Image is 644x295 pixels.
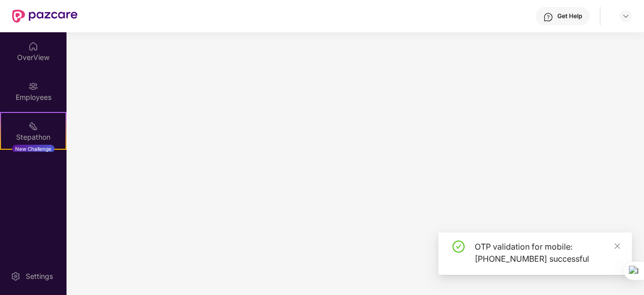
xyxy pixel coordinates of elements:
[622,12,630,20] img: svg+xml;base64,PHN2ZyBpZD0iRHJvcGRvd24tMzJ4MzIiIHhtbG5zPSJodHRwOi8vd3d3LnczLm9yZy8yMDAwL3N2ZyIgd2...
[475,241,620,265] div: OTP validation for mobile: [PHONE_NUMBER] successful
[557,12,582,20] div: Get Help
[11,271,21,281] img: svg+xml;base64,PHN2ZyBpZD0iU2V0dGluZy0yMHgyMCIgeG1sbnM9Imh0dHA6Ly93d3cudzMub3JnLzIwMDAvc3ZnIiB3aW...
[28,81,38,91] img: svg+xml;base64,PHN2ZyBpZD0iRW1wbG95ZWVzIiB4bWxucz0iaHR0cDovL3d3dy53My5vcmcvMjAwMC9zdmciIHdpZHRoPS...
[12,145,54,153] div: New Challenge
[543,12,553,22] img: svg+xml;base64,PHN2ZyBpZD0iSGVscC0zMngzMiIgeG1sbnM9Imh0dHA6Ly93d3cudzMub3JnLzIwMDAvc3ZnIiB3aWR0aD...
[28,121,38,131] img: svg+xml;base64,PHN2ZyB4bWxucz0iaHR0cDovL3d3dy53My5vcmcvMjAwMC9zdmciIHdpZHRoPSIyMSIgaGVpZ2h0PSIyMC...
[12,10,78,23] img: New Pazcare Logo
[614,243,621,250] span: close
[1,132,66,142] div: Stepathon
[28,41,38,51] img: svg+xml;base64,PHN2ZyBpZD0iSG9tZSIgeG1sbnM9Imh0dHA6Ly93d3cudzMub3JnLzIwMDAvc3ZnIiB3aWR0aD0iMjAiIG...
[453,241,465,253] span: check-circle
[23,271,56,281] div: Settings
